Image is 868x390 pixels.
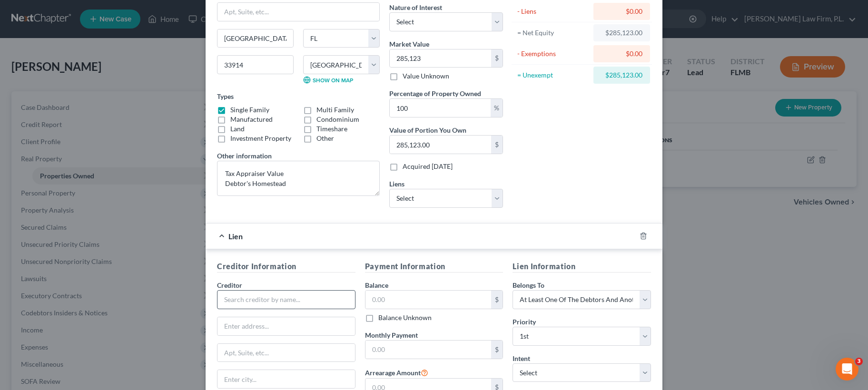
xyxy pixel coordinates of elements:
[217,344,355,362] input: Apt, Suite, etc...
[491,136,503,154] div: $
[390,49,491,68] input: 0.00
[228,232,243,241] span: Lien
[365,330,418,340] label: Monthly Payment
[217,55,294,74] input: Enter zip...
[230,105,269,115] label: Single Family
[491,341,503,359] div: $
[316,105,354,115] label: Multi Family
[303,76,353,84] a: Show on Map
[403,162,453,171] label: Acquired [DATE]
[365,261,503,273] h5: Payment Information
[601,7,642,16] div: $0.00
[389,39,429,49] label: Market Value
[316,115,359,124] label: Condominium
[390,136,491,154] input: 0.00
[513,353,530,363] label: Intent
[513,318,536,326] span: Priority
[230,134,291,143] label: Investment Property
[217,29,293,48] input: Enter city...
[601,49,642,58] div: $0.00
[517,49,589,58] div: - Exemptions
[217,281,242,289] span: Creditor
[491,291,503,309] div: $
[389,179,404,189] label: Liens
[517,28,589,38] div: = Net Equity
[217,3,379,21] input: Apt, Suite, etc...
[389,88,481,98] label: Percentage of Property Owned
[217,261,355,273] h5: Creditor Information
[389,2,442,12] label: Nature of Interest
[316,124,347,134] label: Timeshare
[365,367,428,378] label: Arrearage Amount
[365,280,388,290] label: Balance
[217,290,355,309] input: Search creditor by name...
[491,99,503,117] div: %
[389,125,466,135] label: Value of Portion You Own
[403,71,449,81] label: Value Unknown
[601,70,642,80] div: $285,123.00
[365,341,492,359] input: 0.00
[378,313,432,322] label: Balance Unknown
[513,261,651,273] h5: Lien Information
[601,28,642,38] div: $285,123.00
[230,124,245,134] label: Land
[217,151,272,161] label: Other information
[513,281,544,289] span: Belongs To
[390,99,491,117] input: 0.00
[365,291,492,309] input: 0.00
[217,91,234,101] label: Types
[836,358,858,380] iframe: Intercom live chat
[517,7,589,16] div: - Liens
[855,358,863,365] span: 3
[217,317,355,335] input: Enter address...
[230,115,273,124] label: Manufactured
[217,370,355,388] input: Enter city...
[491,49,503,68] div: $
[316,134,334,143] label: Other
[517,70,589,80] div: = Unexempt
